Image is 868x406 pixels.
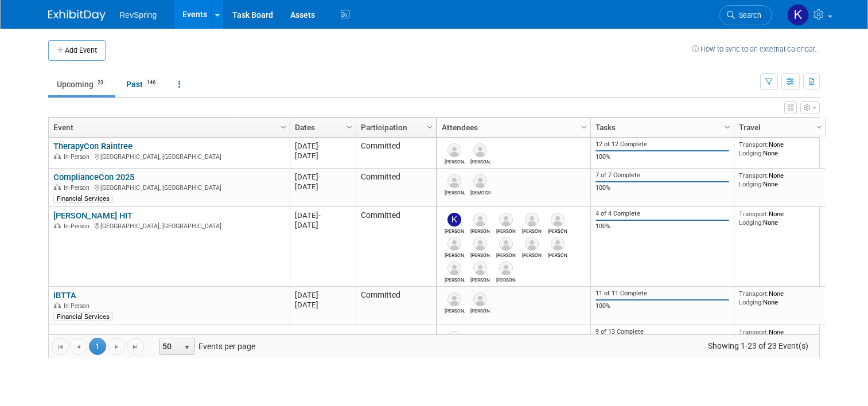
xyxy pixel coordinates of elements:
[442,118,583,137] a: Attendees
[119,10,157,19] span: RevSpring
[548,251,568,258] div: Patrick Kimpler
[470,157,491,165] div: David Bien
[74,342,83,352] span: Go to the previous page
[470,227,491,234] div: Nicole Rogas
[473,143,487,157] img: David Bien
[159,338,179,354] span: 50
[445,157,465,165] div: Ryan Boyens
[595,118,726,137] a: Tasks
[278,118,290,135] a: Column Settings
[496,227,516,234] div: Nick Nunez
[739,118,818,137] a: Travel
[739,210,822,227] div: None None
[295,220,351,230] div: [DATE]
[108,338,125,355] a: Go to the next page
[356,325,436,356] td: Committed
[445,251,465,258] div: James (Jim) Hosty
[739,210,769,218] span: Transport:
[470,275,491,283] div: Jamie Westby
[445,227,465,234] div: Kate Leitao
[595,140,730,149] div: 12 of 12 Complete
[522,227,542,234] div: Andrea Zaczyk
[48,40,106,61] button: Add Event
[473,213,487,227] img: Nicole Rogas
[722,118,734,135] a: Column Settings
[525,213,539,227] img: Andrea Zaczyk
[499,261,513,275] img: Jeff Buschow
[318,173,321,181] span: -
[54,184,61,190] img: In-Person Event
[473,237,487,251] img: Jake Rahn
[356,169,436,207] td: Committed
[182,343,192,352] span: select
[735,11,761,19] span: Search
[445,306,465,314] div: Jeff Borja
[143,79,159,87] span: 146
[739,171,769,179] span: Transport:
[295,151,351,161] div: [DATE]
[692,45,820,53] a: How to sync to an external calendar...
[64,222,93,230] span: In-Person
[118,73,168,95] a: Past146
[64,302,93,310] span: In-Person
[579,123,589,132] span: Column Settings
[447,292,461,306] img: Jeff Borja
[53,172,134,182] a: ComplianceCon 2025
[318,211,321,220] span: -
[131,342,140,352] span: Go to the last page
[595,171,730,179] div: 7 of 7 Complete
[345,123,354,132] span: Column Settings
[551,213,565,227] img: Scott Cyliax
[739,290,822,306] div: None None
[53,151,285,161] div: [GEOGRAPHIC_DATA], [GEOGRAPHIC_DATA]
[295,290,351,300] div: [DATE]
[53,290,76,300] a: IBTTA
[425,123,434,132] span: Column Settings
[56,342,65,352] span: Go to the first page
[739,140,822,157] div: None None
[112,342,121,352] span: Go to the next page
[551,237,565,251] img: Patrick Kimpler
[496,251,516,258] div: David McCullough
[54,222,61,228] img: In-Person Event
[145,338,267,355] span: Events per page
[470,188,491,196] div: Crista Harwood
[473,292,487,306] img: Chris Cochran
[739,218,763,227] span: Lodging:
[356,287,436,325] td: Committed
[739,290,769,298] span: Transport:
[595,222,730,231] div: 100%
[48,73,115,95] a: Upcoming23
[499,213,513,227] img: Nick Nunez
[739,149,763,157] span: Lodging:
[470,306,491,314] div: Chris Cochran
[739,140,769,149] span: Transport:
[447,261,461,275] img: Elizabeth Vanschoyck
[54,302,61,308] img: In-Person Event
[499,237,513,251] img: David McCullough
[356,138,436,169] td: Committed
[578,118,591,135] a: Column Settings
[815,123,824,132] span: Column Settings
[787,4,809,26] img: Kelsey Culver
[470,251,491,258] div: Jake Rahn
[52,338,69,355] a: Go to the first page
[595,302,730,310] div: 100%
[54,153,61,159] img: In-Person Event
[53,312,113,321] div: Financial Services
[473,261,487,275] img: Jamie Westby
[548,227,568,234] div: Scott Cyliax
[719,5,772,25] a: Search
[739,171,822,188] div: None None
[53,141,133,151] a: TherapyCon Raintree
[447,237,461,251] img: James (Jim) Hosty
[53,182,285,192] div: [GEOGRAPHIC_DATA], [GEOGRAPHIC_DATA]
[94,79,107,87] span: 23
[279,123,288,132] span: Column Settings
[424,118,437,135] a: Column Settings
[89,338,106,355] span: 1
[739,328,822,345] div: None None
[127,338,144,355] a: Go to the last page
[295,210,351,220] div: [DATE]
[53,118,282,137] a: Event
